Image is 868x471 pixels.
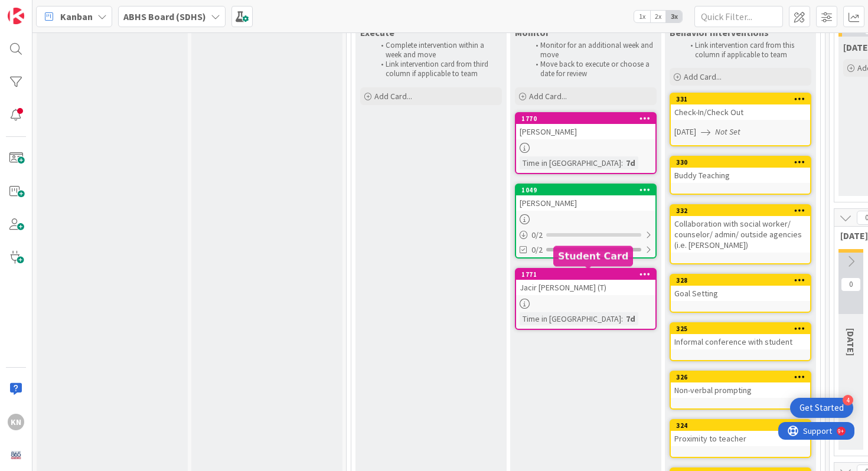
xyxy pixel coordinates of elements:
[666,11,682,22] span: 3x
[670,93,811,146] a: 331Check-In/Check Out[DATE]Not Set
[516,185,655,211] div: 1049[PERSON_NAME]
[670,274,811,313] a: 328Goal Setting
[671,372,810,398] div: 326Non-verbal prompting
[516,185,655,195] div: 1049
[671,372,810,382] div: 326
[8,414,24,430] div: KN
[531,229,543,241] span: 0 / 2
[515,268,657,330] a: 1771Jacir [PERSON_NAME] (T)Time in [GEOGRAPHIC_DATA]:7d
[674,126,696,138] span: [DATE]
[60,9,93,24] span: Kanban
[671,205,810,216] div: 332
[671,286,810,301] div: Goal Setting
[671,334,810,349] div: Informal conference with student
[621,156,623,169] span: :
[684,41,810,60] li: Link intervention card from this column if applicable to team
[521,115,655,123] div: 1770
[715,126,740,137] i: Not Set
[676,373,810,381] div: 326
[521,270,655,279] div: 1771
[516,113,655,124] div: 1770
[529,91,567,102] span: Add Card...
[671,420,810,446] div: 324Proximity to teacher
[621,312,623,325] span: :
[670,156,811,195] a: 330Buddy Teaching
[671,323,810,334] div: 325
[634,11,650,22] span: 1x
[8,8,24,24] img: Visit kanbanzone.com
[671,157,810,168] div: 330
[671,94,810,120] div: 331Check-In/Check Out
[671,157,810,183] div: 330Buddy Teaching
[790,398,853,418] div: Open Get Started checklist, remaining modules: 4
[670,371,811,410] a: 326Non-verbal prompting
[671,382,810,398] div: Non-verbal prompting
[516,228,655,243] div: 0/2
[650,11,666,22] span: 2x
[520,156,621,169] div: Time in [GEOGRAPHIC_DATA]
[845,328,857,356] span: November 2025
[670,419,811,458] a: 324Proximity to teacher
[515,112,657,174] a: 1770[PERSON_NAME]Time in [GEOGRAPHIC_DATA]:7d
[516,195,655,211] div: [PERSON_NAME]
[671,275,810,286] div: 328
[841,277,861,292] span: 0
[521,186,655,194] div: 1049
[25,2,54,16] span: Support
[670,204,811,264] a: 332Collaboration with social worker/ counselor/ admin/ outside agencies (i.e. [PERSON_NAME])
[676,276,810,284] div: 328
[843,395,853,405] div: 4
[671,94,810,104] div: 331
[800,402,844,414] div: Get Started
[516,269,655,295] div: 1771Jacir [PERSON_NAME] (T)
[671,323,810,349] div: 325Informal conference with student
[671,420,810,431] div: 324
[516,113,655,139] div: 1770[PERSON_NAME]
[531,244,543,256] span: 0/2
[516,280,655,295] div: Jacir [PERSON_NAME] (T)
[374,91,412,102] span: Add Card...
[515,184,657,259] a: 1049[PERSON_NAME]0/20/2
[671,216,810,253] div: Collaboration with social worker/ counselor/ admin/ outside agencies (i.e. [PERSON_NAME])
[671,104,810,120] div: Check-In/Check Out
[529,60,655,79] li: Move back to execute or choose a date for review
[671,431,810,446] div: Proximity to teacher
[676,325,810,333] div: 325
[529,41,655,60] li: Monitor for an additional week and move
[670,322,811,361] a: 325Informal conference with student
[8,447,24,463] img: avatar
[558,250,628,261] h5: Student Card
[671,168,810,183] div: Buddy Teaching
[623,156,638,169] div: 7d
[123,11,206,22] b: ABHS Board (SDHS)
[676,95,810,103] div: 331
[520,312,621,325] div: Time in [GEOGRAPHIC_DATA]
[671,275,810,301] div: 328Goal Setting
[694,6,783,27] input: Quick Filter...
[671,205,810,253] div: 332Collaboration with social worker/ counselor/ admin/ outside agencies (i.e. [PERSON_NAME])
[516,124,655,139] div: [PERSON_NAME]
[676,158,810,166] div: 330
[684,71,722,82] span: Add Card...
[676,207,810,215] div: 332
[676,421,810,430] div: 324
[623,312,638,325] div: 7d
[374,41,500,60] li: Complete intervention within a week and move
[516,269,655,280] div: 1771
[60,5,66,14] div: 9+
[374,60,500,79] li: Link intervention card from third column if applicable to team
